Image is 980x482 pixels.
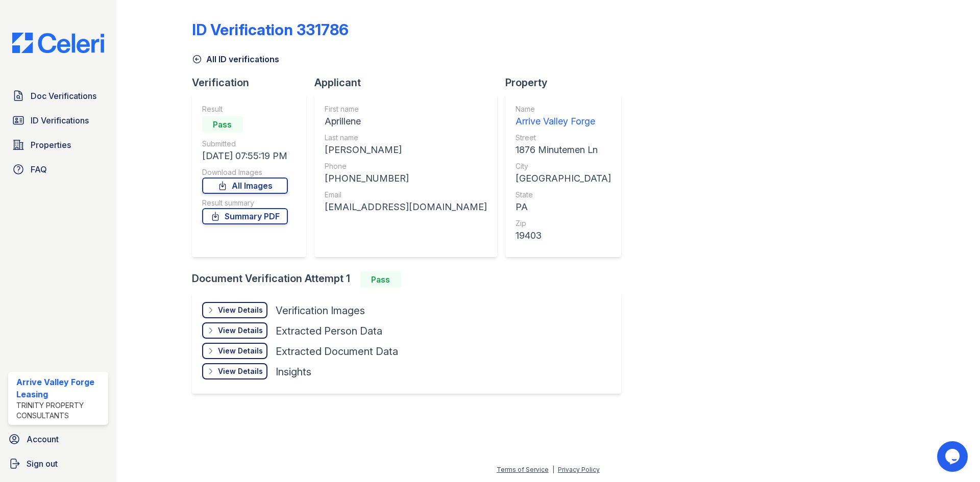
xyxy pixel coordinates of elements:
[192,20,349,39] div: ID Verification 331786
[325,114,487,129] div: Aprillene
[325,104,487,114] div: First name
[202,167,288,177] div: Download Images
[27,433,59,445] span: Account
[202,208,288,224] a: Summary PDF
[218,325,263,336] div: View Details
[4,453,112,474] a: Sign out
[16,376,104,400] div: Arrive Valley Forge Leasing
[558,466,600,473] a: Privacy Policy
[27,458,58,470] span: Sign out
[325,200,487,214] div: [EMAIL_ADDRESS][DOMAIN_NAME]
[325,143,487,157] div: [PERSON_NAME]
[202,116,243,133] div: Pass
[8,110,108,131] a: ID Verifications
[516,114,611,129] div: Arrive Valley Forge
[202,149,288,163] div: [DATE] 07:55:19 PM
[8,159,108,180] a: FAQ
[192,271,629,288] div: Document Verification Attempt 1
[516,133,611,143] div: Street
[8,86,108,106] a: Doc Verifications
[505,75,629,90] div: Property
[202,198,288,208] div: Result summary
[218,346,263,356] div: View Details
[31,163,47,175] span: FAQ
[552,466,554,473] div: |
[314,75,505,90] div: Applicant
[4,429,112,449] a: Account
[516,104,611,129] a: Name Arrive Valley Forge
[325,190,487,200] div: Email
[516,229,611,243] div: 19403
[276,365,311,379] div: Insights
[325,161,487,171] div: Phone
[218,305,263,315] div: View Details
[276,344,398,359] div: Extracted Document Data
[516,190,611,200] div: State
[202,177,288,194] a: All Images
[325,171,487,186] div: [PHONE_NUMBER]
[360,271,401,288] div: Pass
[31,90,96,102] span: Doc Verifications
[516,171,611,186] div: [GEOGRAPHIC_DATA]
[31,139,71,151] span: Properties
[202,139,288,149] div: Submitted
[192,75,314,90] div: Verification
[516,161,611,171] div: City
[4,33,112,53] img: CE_Logo_Blue-a8612792a0a2168367f1c8372b55b34899dd931a85d93a1a3d3e32e68fde9ad4.png
[516,104,611,114] div: Name
[497,466,549,473] a: Terms of Service
[202,104,288,114] div: Result
[516,143,611,157] div: 1876 Minutemen Ln
[276,303,365,318] div: Verification Images
[325,133,487,143] div: Last name
[516,200,611,214] div: PA
[192,53,279,65] a: All ID verifications
[937,441,970,472] iframe: chat widget
[16,400,104,421] div: Trinity Property Consultants
[31,114,89,126] span: ID Verifications
[8,135,108,155] a: Properties
[276,324,382,338] div: Extracted Person Data
[218,366,263,376] div: View Details
[516,218,611,229] div: Zip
